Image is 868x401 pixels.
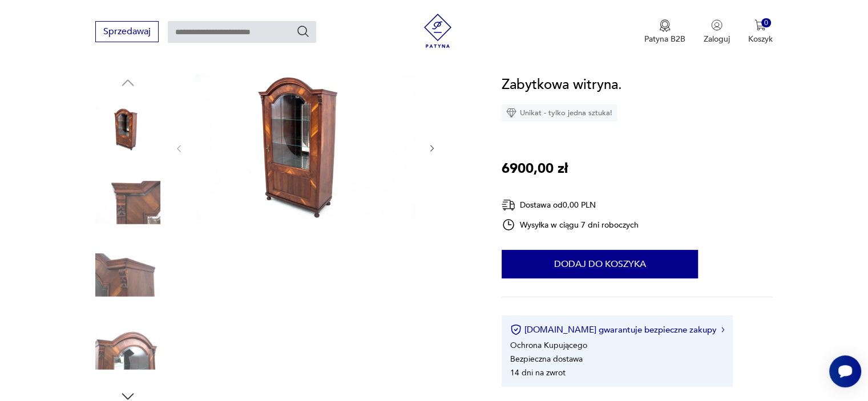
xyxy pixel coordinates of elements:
p: Zaloguj [704,34,730,44]
img: Zdjęcie produktu Zabytkowa witryna. [195,74,415,221]
div: Unikat - tylko jedna sztuka! [502,104,617,121]
button: Zaloguj [704,19,730,44]
img: Zdjęcie produktu Zabytkowa witryna. [95,315,160,380]
img: Ikona dostawy [502,198,515,212]
iframe: Smartsupp widget button [829,355,861,387]
a: Ikona medaluPatyna B2B [644,19,685,44]
img: Ikona certyfikatu [510,324,522,335]
img: Ikona koszyka [754,19,766,31]
img: Ikona diamentu [506,108,516,118]
button: [DOMAIN_NAME] gwarantuje bezpieczne zakupy [510,324,724,335]
div: Wysyłka w ciągu 7 dni roboczych [502,218,639,232]
button: 0Koszyk [748,19,773,44]
img: Zdjęcie produktu Zabytkowa witryna. [95,97,160,162]
li: 14 dni na zwrot [510,367,566,378]
img: Ikona strzałki w prawo [721,327,725,333]
button: Szukaj [296,25,310,38]
img: Zdjęcie produktu Zabytkowa witryna. [95,242,160,307]
h1: Zabytkowa witryna. [502,74,622,96]
img: Zdjęcie produktu Zabytkowa witryna. [95,170,160,235]
img: Patyna - sklep z meblami i dekoracjami vintage [421,14,455,48]
div: Dostawa od 0,00 PLN [502,198,639,212]
li: Ochrona Kupującego [510,340,587,351]
p: Koszyk [748,34,773,44]
a: Sprzedawaj [95,29,159,37]
img: Ikona medalu [659,19,671,32]
p: Patyna B2B [644,34,685,44]
li: Bezpieczna dostawa [510,354,583,364]
button: Patyna B2B [644,19,685,44]
button: Sprzedawaj [95,21,159,42]
div: 0 [761,18,771,28]
p: 6900,00 zł [502,158,568,180]
button: Dodaj do koszyka [502,250,698,278]
img: Ikonka użytkownika [711,19,722,31]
